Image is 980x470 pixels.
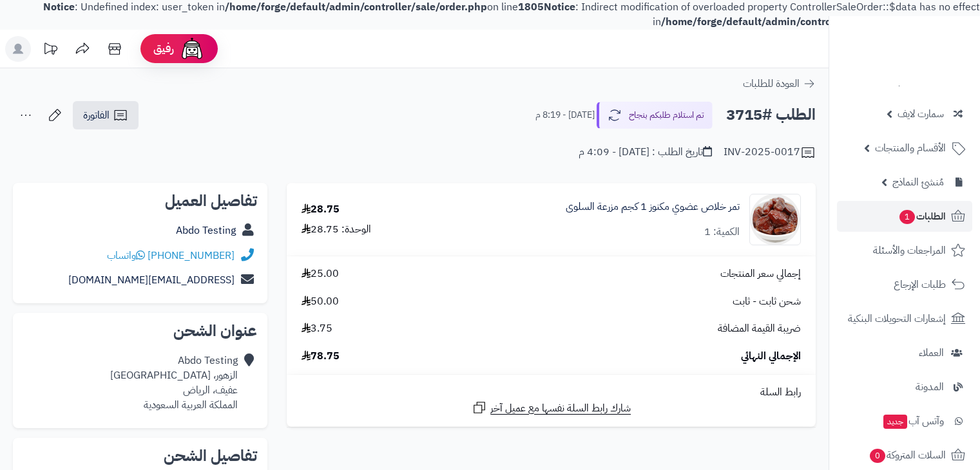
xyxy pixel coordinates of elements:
span: 25.00 [302,267,339,281]
span: المراجعات والأسئلة [873,241,946,259]
h2: تفاصيل الشحن [23,448,257,464]
img: ai-face.png [179,35,205,61]
a: الفاتورة [73,101,139,129]
b: 2311 [954,14,980,30]
h2: تفاصيل العميل [23,193,257,209]
a: المراجعات والأسئلة [837,235,972,266]
span: ضريبة القيمة المضافة [718,321,801,336]
div: Abdo Testing الزهور، [GEOGRAPHIC_DATA] عفيف، الرياض المملكة العربية السعودية [110,353,238,412]
span: شارك رابط السلة نفسها مع عميل آخر [490,401,631,416]
span: 50.00 [302,294,339,309]
button: تم استلام طلبكم بنجاح [597,102,713,129]
div: الكمية: 1 [704,225,740,240]
h2: الطلب #3715 [726,102,816,128]
span: الأقسام والمنتجات [875,139,946,157]
a: المدونة [837,371,972,402]
span: رفيق [153,41,174,56]
a: شارك رابط السلة نفسها مع عميل آخر [472,400,631,416]
span: السلات المتروكة [869,446,946,464]
span: شحن ثابت - ثابت [733,294,801,309]
div: رابط السلة [292,385,811,400]
span: طلبات الإرجاع [894,276,946,294]
span: سمارت لايف [898,105,944,123]
span: العملاء [919,344,944,362]
span: العودة للطلبات [743,76,800,91]
a: طلبات الإرجاع [837,269,972,300]
img: 9_68bfdbec07ddf_1bb9aa82-90x90.png [750,194,800,245]
span: 0 [870,449,885,463]
small: [DATE] - 8:19 م [535,109,595,122]
a: وآتس آبجديد [837,406,972,437]
a: [PHONE_NUMBER] [148,248,235,263]
a: العملاء [837,337,972,368]
span: إشعارات التحويلات البنكية [848,310,946,328]
h2: عنوان الشحن [23,323,257,339]
a: واتساب [107,248,145,263]
a: إشعارات التحويلات البنكية [837,303,972,334]
span: إجمالي سعر المنتجات [720,267,801,281]
span: مُنشئ النماذج [892,173,944,191]
img: logo-2.png [892,65,968,92]
div: INV-2025-0017 [724,145,816,160]
span: الإجمالي النهائي [741,349,801,364]
div: 28.75 [302,202,340,217]
span: 78.75 [302,349,340,364]
a: الطلبات1 [837,201,972,232]
span: جديد [883,415,907,429]
a: تمر خلاص عضوي مكنوز 1 كجم مزرعة السلوى [566,200,740,214]
span: المدونة [916,378,944,396]
span: وآتس آب [882,412,944,430]
span: الطلبات [898,207,946,225]
div: تاريخ الطلب : [DATE] - 4:09 م [579,145,712,160]
span: 3.75 [302,321,332,336]
span: 1 [899,210,915,224]
a: Abdo Testing [176,223,236,238]
a: [EMAIL_ADDRESS][DOMAIN_NAME] [68,272,235,288]
a: العودة للطلبات [743,76,816,91]
b: /home/forge/default/admin/controller/sale/order.php [661,14,923,30]
div: الوحدة: 28.75 [302,222,371,237]
a: تحديثات المنصة [34,36,66,62]
span: الفاتورة [83,108,110,123]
